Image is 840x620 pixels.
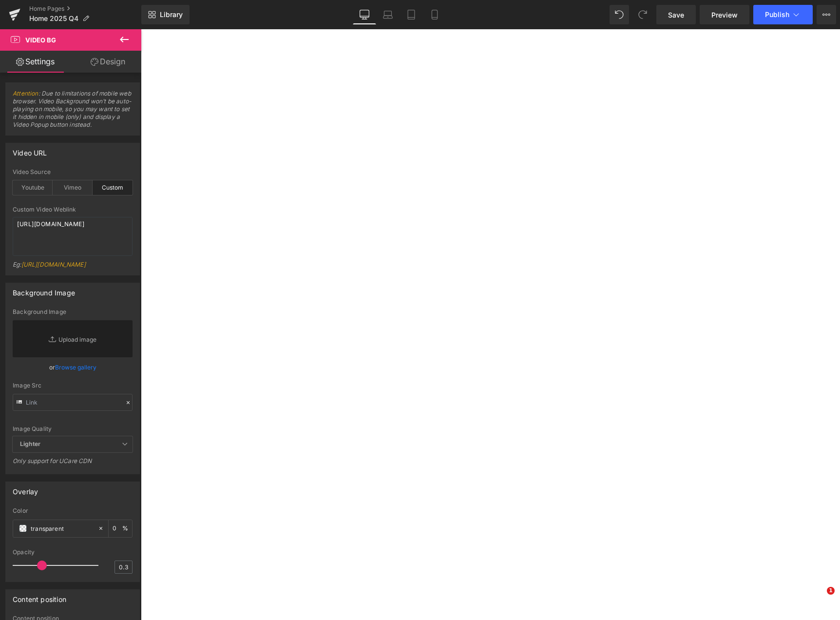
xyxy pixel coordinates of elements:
[13,261,133,275] div: Eg:
[13,206,133,213] div: Custom Video Weblink
[13,549,133,556] div: Opacity
[13,394,133,411] input: Link
[25,36,56,44] span: Video Bg
[423,5,446,24] a: Mobile
[13,457,133,471] div: Only support for UCare CDN
[400,5,423,24] a: Tablet
[21,261,86,268] a: [URL][DOMAIN_NAME]
[633,5,652,24] button: Redo
[109,520,132,537] div: %
[93,180,133,195] div: Custom
[827,587,835,595] span: 1
[668,10,684,20] span: Save
[29,15,78,22] span: Home 2025 Q4
[13,283,75,297] div: Background Image
[13,169,133,175] div: Video Source
[31,523,93,534] input: Color
[13,482,38,496] div: Overlay
[13,90,38,97] a: Attention
[20,440,40,447] b: Lighter
[13,143,47,157] div: Video URL
[817,5,836,24] button: More
[13,426,133,432] div: Image Quality
[610,5,629,24] button: Undo
[55,359,96,376] a: Browse gallery
[73,51,143,73] a: Design
[13,382,133,389] div: Image Src
[53,180,93,195] div: Vimeo
[13,90,133,135] span: : Due to limitations of mobile web browser. Video Background won't be auto-playing on mobile, so ...
[141,5,190,24] a: New Library
[353,5,376,24] a: Desktop
[13,309,133,315] div: Background Image
[160,10,183,19] span: Library
[711,10,738,20] span: Preview
[700,5,749,24] a: Preview
[13,507,133,514] div: Color
[765,11,789,19] span: Publish
[376,5,400,24] a: Laptop
[807,587,830,610] iframe: Intercom live chat
[13,180,53,195] div: Youtube
[13,590,66,603] div: Content position
[13,362,133,372] div: or
[753,5,813,24] button: Publish
[29,5,141,13] a: Home Pages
